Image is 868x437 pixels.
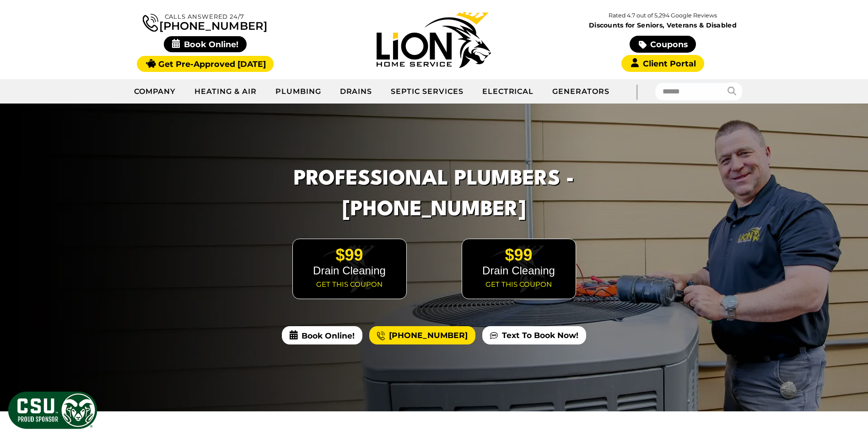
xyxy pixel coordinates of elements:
span: Discounts for Seniors, Veterans & Disabled [550,22,776,28]
a: Coupons [630,36,695,53]
a: Get Pre-Approved [DATE] [137,56,274,72]
span: Book Online! [164,36,247,52]
div: | [619,79,655,104]
a: Get this coupon [485,277,552,292]
a: Company [125,80,186,103]
a: Get this coupon [316,277,383,292]
span: Book Online! [282,326,362,344]
a: Heating & Air [185,80,266,103]
h1: Professional Plumbers - [PHONE_NUMBER] [268,164,601,225]
img: Lion Home Service [377,12,491,68]
a: Septic Services [382,80,473,103]
a: Client Portal [621,55,704,72]
a: [PHONE_NUMBER] [369,326,475,344]
a: Plumbing [266,80,331,103]
a: Text To Book Now! [482,326,586,344]
a: Electrical [473,80,544,103]
img: CSU Sponsor Badge [7,390,98,430]
p: Rated 4.7 out of 5,294 Google Reviews [548,11,777,21]
a: [PHONE_NUMBER] [143,12,267,32]
a: Generators [543,80,619,103]
a: Drains [331,80,382,103]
